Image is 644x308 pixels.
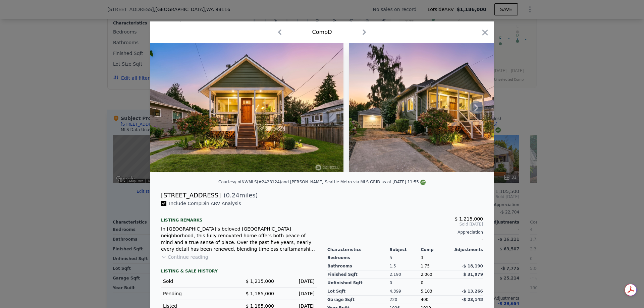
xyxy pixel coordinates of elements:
[421,247,452,252] div: Comp
[161,254,208,260] button: Continue reading
[421,262,452,270] div: 1.75
[226,192,239,199] span: 0.24
[166,201,244,206] span: Include Comp D in ARV Analysis
[390,262,421,270] div: 1.5
[327,270,390,279] div: Finished Sqft
[454,216,483,222] span: $ 1,215,000
[390,287,421,296] div: 4,399
[349,43,542,172] img: Property Img
[421,289,432,294] span: 5,103
[390,247,421,252] div: Subject
[312,28,332,36] div: Comp D
[462,289,483,294] span: -$ 13,266
[161,212,317,223] div: Listing remarks
[421,272,432,277] span: 2,060
[463,272,483,277] span: $ 31,979
[279,278,315,285] div: [DATE]
[420,180,426,185] img: NWMLS Logo
[390,279,421,287] div: 0
[390,270,421,279] div: 2,190
[462,264,483,268] span: -$ 18,190
[421,255,423,260] span: 3
[327,254,390,262] div: Bedrooms
[327,222,483,227] span: Sold [DATE]
[327,230,483,235] div: Appreciation
[163,290,233,297] div: Pending
[279,290,315,297] div: [DATE]
[327,235,483,244] div: -
[161,268,317,275] div: LISTING & SALE HISTORY
[390,296,421,304] div: 220
[163,278,233,285] div: Sold
[161,226,317,252] div: In [GEOGRAPHIC_DATA]’s beloved [GEOGRAPHIC_DATA] neighborhood, this fully renovated home offers b...
[327,279,390,287] div: Unfinished Sqft
[327,247,390,252] div: Characteristics
[390,254,421,262] div: 5
[327,262,390,270] div: Bathrooms
[421,281,423,285] span: 0
[246,291,274,296] span: $ 1,185,000
[221,191,258,200] span: ( miles)
[327,296,390,304] div: Garage Sqft
[150,43,343,172] img: Property Img
[161,191,221,200] div: [STREET_ADDRESS]
[452,254,483,262] div: -
[452,247,483,252] div: Adjustments
[452,279,483,287] div: -
[246,279,274,284] span: $ 1,215,000
[218,180,426,184] div: Courtesy of NWMLS (#2428124) and [PERSON_NAME] Seattle Metro via MLS GRID as of [DATE] 11:55
[327,287,390,296] div: Lot Sqft
[421,297,428,302] span: 400
[462,297,483,302] span: -$ 23,148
